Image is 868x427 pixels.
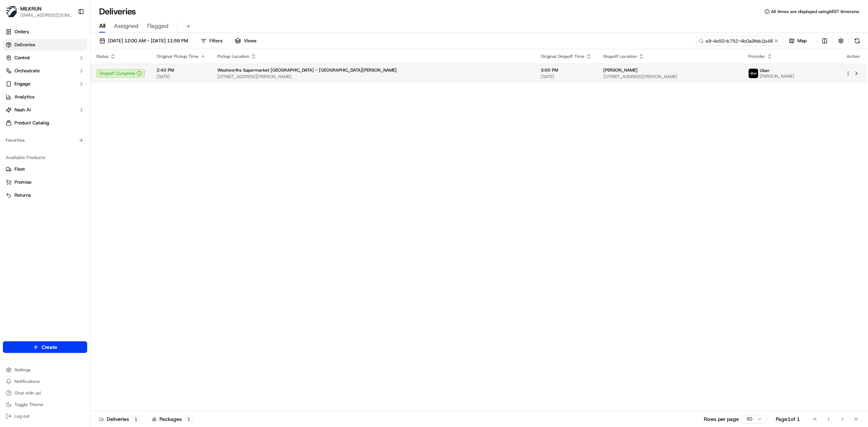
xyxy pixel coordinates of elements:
[42,343,57,351] span: Create
[14,42,35,48] span: Deliveries
[14,55,30,61] span: Control
[209,38,222,44] span: Filters
[760,68,770,73] span: Uber
[20,12,72,18] button: [EMAIL_ADDRESS][DOMAIN_NAME]
[96,54,109,59] span: Status
[3,400,87,410] button: Toggle Theme
[99,415,140,423] div: Deliveries
[217,54,249,59] span: Pickup Location
[6,6,17,17] img: MILKRUN
[3,388,87,398] button: Chat with us!
[3,189,87,201] button: Returns
[197,36,226,46] button: Filters
[99,6,136,17] h1: Deliveries
[704,415,739,423] p: Rows per page
[157,54,199,59] span: Original Pickup Time
[14,379,40,384] span: Notifications
[776,415,800,423] div: Page 1 of 1
[3,134,87,146] div: Favorites
[96,36,191,46] button: [DATE] 12:00 AM - [DATE] 11:59 PM
[748,54,765,59] span: Provider
[14,166,25,172] span: Fleet
[217,67,397,73] span: Woolworths Supermarket [GEOGRAPHIC_DATA] - [GEOGRAPHIC_DATA][PERSON_NAME]
[541,54,584,59] span: Original Dropoff Time
[147,22,169,30] span: Flagged
[3,52,87,64] button: Control
[132,416,140,422] div: 1
[3,411,87,421] button: Log out
[14,390,41,396] span: Chat with us!
[14,367,31,373] span: Settings
[14,94,34,100] span: Analytics
[6,166,84,172] a: Fleet
[852,36,862,46] button: Refresh
[3,152,87,163] div: Available Products
[771,9,859,14] span: All times are displayed using AEST timezone
[797,38,807,44] span: Map
[20,5,42,12] button: MILKRUN
[3,78,87,90] button: Engage
[14,120,49,126] span: Product Catalog
[217,74,529,80] span: [STREET_ADDRESS][PERSON_NAME]
[3,3,75,20] button: MILKRUNMILKRUN[EMAIL_ADDRESS][DOMAIN_NAME]
[696,36,783,46] input: Type to search
[99,22,105,30] span: All
[760,73,794,79] span: [PERSON_NAME]
[541,74,592,80] span: [DATE]
[14,402,43,407] span: Toggle Theme
[14,29,29,35] span: Orders
[96,69,145,78] button: Dropoff Complete
[14,413,29,419] span: Log out
[3,117,87,129] a: Product Catalog
[244,38,256,44] span: Views
[232,36,260,46] button: Views
[157,67,206,73] span: 2:40 PM
[3,39,87,51] a: Deliveries
[603,74,737,80] span: [STREET_ADDRESS][PERSON_NAME]
[14,179,31,185] span: Promise
[3,365,87,375] button: Settings
[6,192,84,198] a: Returns
[108,38,188,44] span: [DATE] 12:00 AM - [DATE] 11:59 PM
[14,81,30,87] span: Engage
[3,104,87,116] button: Nash AI
[152,415,193,423] div: Packages
[14,107,31,113] span: Nash AI
[749,69,758,78] img: uber-new-logo.jpeg
[3,376,87,387] button: Notifications
[786,36,810,46] button: Map
[14,192,31,198] span: Returns
[846,54,861,59] div: Action
[185,416,193,422] div: 1
[3,176,87,188] button: Promise
[6,179,84,185] a: Promise
[3,163,87,175] button: Fleet
[3,65,87,77] button: Orchestrate
[603,54,637,59] span: Dropoff Location
[3,341,87,353] button: Create
[14,68,40,74] span: Orchestrate
[114,22,139,30] span: Assigned
[157,74,206,80] span: [DATE]
[541,67,592,73] span: 3:00 PM
[3,91,87,103] a: Analytics
[3,26,87,38] a: Orders
[603,67,638,73] span: [PERSON_NAME]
